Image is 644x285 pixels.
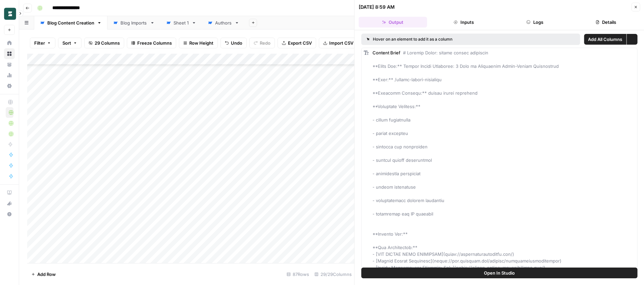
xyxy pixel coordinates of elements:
img: Borderless Logo [4,8,16,20]
span: Import CSV [329,40,353,46]
span: Add All Columns [588,36,622,43]
button: Export CSV [278,38,316,48]
span: Add Row [37,271,56,278]
div: What's new? [4,198,14,208]
a: Blog Imports [107,16,160,30]
button: Output [359,17,427,28]
span: Redo [260,40,270,46]
div: Sheet 1 [174,19,189,26]
button: Add All Columns [584,34,626,45]
button: Row Height [179,38,218,48]
a: Usage [4,70,15,81]
button: Undo [220,38,247,48]
button: Logs [501,17,569,28]
button: Freeze Columns [127,38,176,48]
div: Authors [215,19,232,26]
div: Blog Content Creation [47,19,94,26]
button: What's new? [4,198,15,209]
button: Redo [249,38,275,48]
span: Freeze Columns [137,40,172,46]
div: Blog Imports [120,19,147,26]
button: Add Row [27,269,60,280]
button: Inputs [430,17,498,28]
span: Row Height [189,40,213,46]
span: 29 Columns [95,40,120,46]
a: Home [4,38,15,48]
div: 87 Rows [284,269,312,280]
a: Sheet 1 [160,16,202,30]
button: Open In Studio [361,268,638,278]
button: Details [572,17,640,28]
span: Export CSV [288,40,312,46]
a: Browse [4,48,15,59]
button: Sort [58,38,82,48]
button: Filter [30,38,55,48]
div: 29/29 Columns [312,269,354,280]
span: Undo [231,40,242,46]
a: Blog Content Creation [34,16,107,30]
div: [DATE] 8:59 AM [359,4,395,10]
button: Workspace: Borderless [4,5,15,22]
div: Hover on an element to add it as a column [367,36,513,42]
span: Filter [34,40,45,46]
span: Open In Studio [484,270,515,276]
span: Sort [62,40,71,46]
a: Your Data [4,59,15,70]
a: AirOps Academy [4,187,15,198]
a: Authors [202,16,245,30]
button: Help + Support [4,209,15,220]
a: Settings [4,81,15,91]
span: Content Brief [373,50,400,55]
button: Import CSV [319,38,358,48]
button: 29 Columns [84,38,124,48]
